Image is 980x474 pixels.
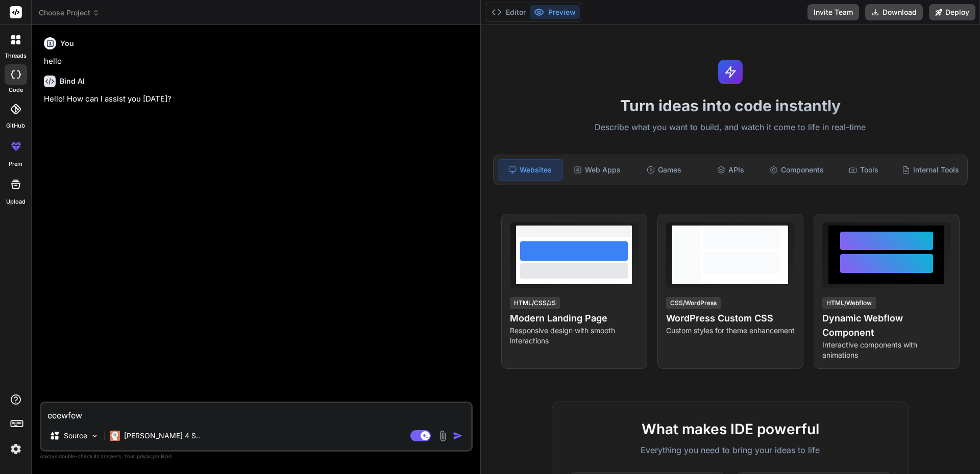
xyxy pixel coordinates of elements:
img: attachment [437,430,449,442]
p: hello [44,56,471,67]
div: Games [631,159,696,181]
h6: Bind AI [60,76,85,86]
div: Tools [831,159,896,181]
textarea: eeewfew [41,403,471,421]
button: Invite Team [807,4,859,20]
label: code [9,86,23,94]
p: [PERSON_NAME] 4 S.. [124,431,200,441]
p: Responsive design with smooth interactions [510,326,639,346]
p: Interactive components with animations [822,340,951,360]
div: Web Apps [565,159,629,181]
label: threads [5,52,27,60]
p: Hello! How can I assist you [DATE]? [44,93,471,105]
img: Claude 4 Sonnet [110,431,120,441]
button: Editor [487,5,530,19]
p: Source [64,431,87,441]
div: Components [765,159,829,181]
label: prem [9,160,22,168]
p: Always double-check its answers. Your in Bind [40,452,473,461]
h4: Modern Landing Page [510,311,639,326]
img: settings [7,440,24,458]
button: Download [865,4,923,20]
div: HTML/Webflow [822,297,876,309]
img: Pick Models [90,432,99,440]
span: privacy [137,453,155,459]
div: APIs [698,159,763,181]
h6: You [60,38,74,48]
label: GitHub [6,121,25,130]
h1: Turn ideas into code instantly [487,96,974,115]
div: HTML/CSS/JS [510,297,560,309]
h2: What makes IDE powerful [569,418,892,440]
p: Custom styles for theme enhancement [666,326,795,336]
div: CSS/WordPress [666,297,721,309]
img: icon [453,431,463,441]
button: Preview [530,5,580,19]
div: Websites [498,159,563,181]
button: Deploy [929,4,975,20]
h4: WordPress Custom CSS [666,311,795,326]
p: Everything you need to bring your ideas to life [569,444,892,456]
p: Describe what you want to build, and watch it come to life in real-time [487,121,974,134]
h4: Dynamic Webflow Component [822,311,951,340]
label: Upload [6,197,26,206]
div: Internal Tools [898,159,963,181]
span: Choose Project [39,8,100,18]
